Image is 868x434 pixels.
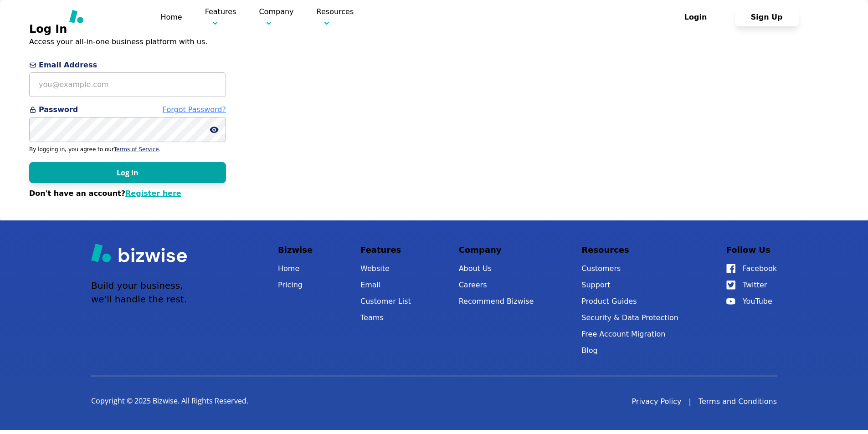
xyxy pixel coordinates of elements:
a: Register here [125,189,181,198]
button: Support [581,279,678,291]
a: Customers [581,262,678,275]
span: Email Address [29,60,226,71]
img: Bizwise Logo [91,243,187,262]
a: Blog [581,344,678,357]
a: Login [664,13,735,21]
img: Facebook Icon [726,264,735,273]
p: Company [259,6,293,28]
a: Teams [360,311,411,324]
a: Pricing [278,279,313,291]
a: Email [360,279,411,291]
button: Sign Up [735,8,799,26]
a: Facebook [726,262,777,275]
input: you@example.com [29,72,226,97]
p: By logging in, you agree to our . [29,146,226,153]
a: Twitter [726,279,777,291]
p: Company [459,243,534,257]
a: Home [278,262,313,275]
a: Security & Data Protection [581,311,678,324]
a: Forgot Password? [163,105,226,114]
a: Product Guides [581,295,678,308]
div: | [689,396,691,407]
img: YouTube Icon [726,298,735,305]
a: Customer List [360,295,411,308]
p: Features [205,6,236,28]
a: Website [360,262,411,275]
img: Bizwise Logo [69,10,138,23]
p: Copyright © 2025 Bizwise. All Rights Reserved. [91,396,248,406]
a: Sign Up [735,13,799,21]
p: Bizwise [278,243,313,257]
div: Don't have an account?Register here [29,189,226,199]
a: Home [160,13,182,21]
p: Access your all-in-one business platform with us. [29,37,226,47]
img: Twitter Icon [726,281,735,290]
a: YouTube [726,295,777,308]
p: Build your business, we'll handle the rest. [91,279,187,306]
span: Password [29,104,226,115]
a: Recommend Bizwise [459,295,534,308]
p: Follow Us [726,243,777,257]
a: Terms and Conditions [699,396,777,407]
p: Don't have an account? [29,189,226,199]
a: Terms of Service [114,146,159,153]
button: Log In [29,162,226,183]
p: Features [360,243,411,257]
a: Pricing [376,11,403,23]
button: Login [664,8,728,26]
a: Free Account Migration [581,328,678,341]
a: About Us [459,262,534,275]
a: Privacy Policy [632,396,681,407]
p: Resources [317,6,354,28]
a: Careers [459,279,534,291]
p: Resources [581,243,678,257]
